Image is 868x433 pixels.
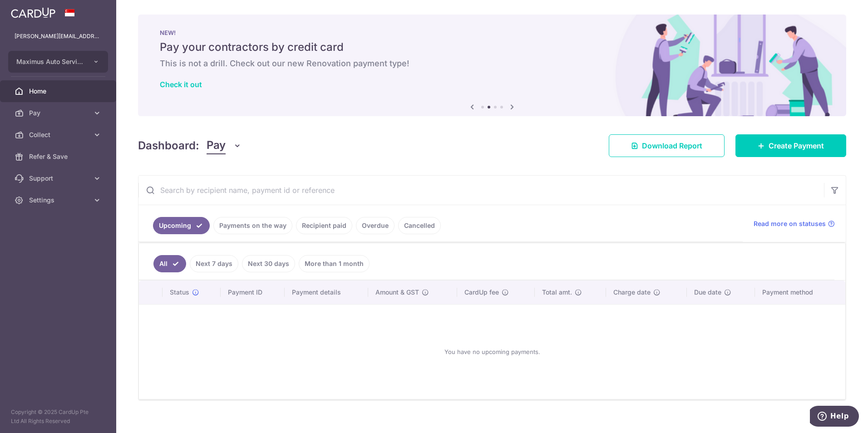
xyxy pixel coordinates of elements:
[398,217,441,234] a: Cancelled
[613,288,651,297] span: Charge date
[138,176,824,205] input: Search by recipient name, payment id or reference
[153,255,186,272] a: All
[160,58,824,69] h6: This is not a drill. Check out our new Renovation payment type!
[160,29,824,36] p: NEW!
[29,130,89,139] span: Collect
[375,288,419,297] span: Amount & GST
[29,108,89,118] span: Pay
[694,288,721,297] span: Due date
[29,174,89,183] span: Support
[810,406,859,428] iframe: Opens a widget where you can find more information
[464,288,499,297] span: CardUp fee
[138,138,199,154] h4: Dashboard:
[153,217,210,234] a: Upcoming
[207,137,242,154] button: Pay
[754,219,826,228] span: Read more on statuses
[285,280,368,304] th: Payment details
[609,134,725,157] a: Download Report
[160,40,824,54] h5: Pay your contractors by credit card
[16,57,84,66] span: Maximus Auto Services Pte Ltd
[769,140,824,151] span: Create Payment
[213,217,292,234] a: Payments on the way
[29,196,89,205] span: Settings
[170,288,189,297] span: Status
[221,280,285,304] th: Payment ID
[29,87,89,96] span: Home
[755,280,845,304] th: Payment method
[160,80,202,89] a: Check it out
[754,219,835,228] a: Read more on statuses
[11,7,55,18] img: CardUp
[299,255,370,272] a: More than 1 month
[29,152,89,161] span: Refer & Save
[207,137,226,154] span: Pay
[735,134,846,157] a: Create Payment
[15,32,102,41] p: [PERSON_NAME][EMAIL_ADDRESS][DOMAIN_NAME]
[8,51,108,73] button: Maximus Auto Services Pte Ltd
[356,217,395,234] a: Overdue
[138,15,846,116] img: Renovation banner
[190,255,238,272] a: Next 7 days
[150,312,834,392] div: You have no upcoming payments.
[296,217,352,234] a: Recipient paid
[542,288,572,297] span: Total amt.
[642,140,702,151] span: Download Report
[242,255,295,272] a: Next 30 days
